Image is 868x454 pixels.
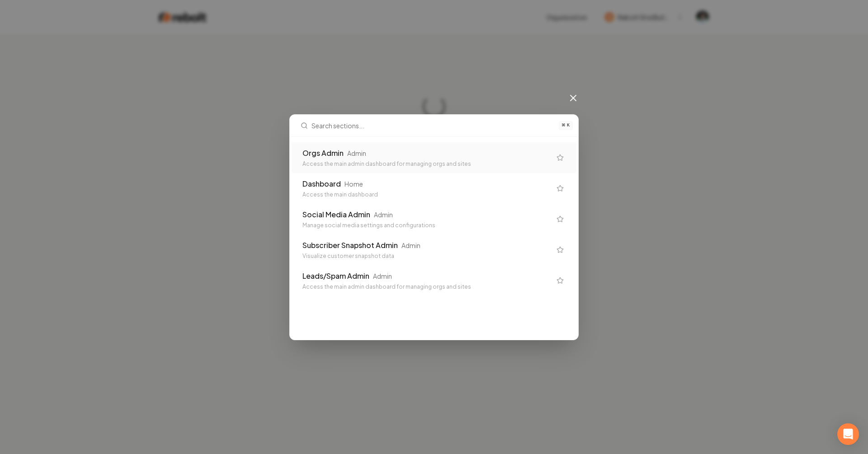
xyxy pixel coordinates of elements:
div: Search sections... [290,137,578,301]
div: Leads/Spam Admin [302,271,369,281]
div: Subscriber Snapshot Admin [302,240,398,251]
div: Admin [401,241,420,250]
div: Access the main admin dashboard for managing orgs and sites [302,283,551,290]
input: Search sections... [311,115,553,136]
div: Access the main dashboard [302,191,551,198]
div: Visualize customer snapshot data [302,253,551,260]
div: Admin [373,271,392,281]
div: Manage social media settings and configurations [302,222,551,229]
div: Admin [347,149,366,158]
div: Home [344,179,363,188]
div: Access the main admin dashboard for managing orgs and sites [302,160,551,168]
div: Open Intercom Messenger [837,423,859,445]
div: Admin [374,210,393,219]
div: Orgs Admin [302,148,344,159]
div: Social Media Admin [302,209,370,220]
div: Dashboard [302,178,341,189]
